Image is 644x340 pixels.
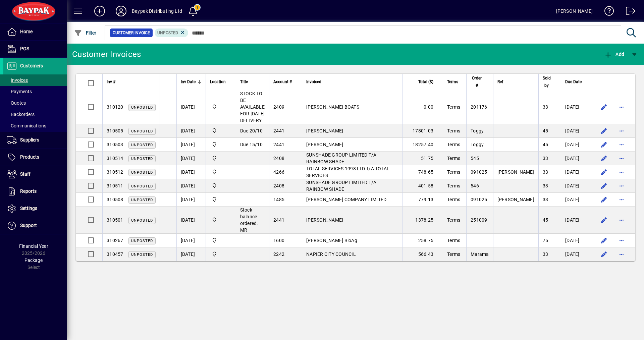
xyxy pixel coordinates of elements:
div: Account # [273,78,298,86]
span: 1485 [273,197,284,202]
td: [DATE] [561,179,592,193]
a: Backorders [3,109,67,120]
span: Unposted [131,239,153,243]
span: 2408 [273,183,284,188]
span: Terms [447,156,460,161]
span: SUNSHADE GROUP LIMITED T/A RAINBOW SHADE [306,152,377,164]
span: Terms [447,128,460,133]
span: Add [604,52,624,57]
td: [DATE] [176,207,206,234]
span: Inv Date [181,78,196,86]
span: [PERSON_NAME] BOATS [306,104,359,110]
span: Terms [447,251,460,257]
span: 33 [543,169,548,175]
span: 545 [471,156,479,161]
button: Edit [599,215,609,225]
span: Customer Invoice [113,30,150,36]
span: 2441 [273,217,284,223]
span: [PERSON_NAME] [306,142,343,147]
div: Due Date [565,78,588,86]
span: Ref [497,78,503,86]
button: More options [616,180,627,191]
span: Invoices [7,77,28,83]
td: [DATE] [561,165,592,179]
span: SUNSHADE GROUP LIMITED T/A RAINBOW SHADE [306,180,377,192]
span: 45 [543,142,548,147]
span: 4266 [273,169,284,175]
span: Suppliers [20,137,39,143]
a: Home [3,23,67,40]
td: [DATE] [561,193,592,207]
span: 310514 [107,156,123,161]
span: Stock balance ordered. MR [240,207,258,233]
span: Terms [447,217,460,223]
button: More options [616,125,627,136]
a: Reports [3,183,67,200]
span: Unposted [131,218,153,223]
div: Inv Date [181,78,202,86]
span: Unposted [131,198,153,202]
span: Baypak - Onekawa [210,141,232,148]
button: Edit [599,194,609,205]
td: [DATE] [176,179,206,193]
button: Add [89,5,110,17]
td: [DATE] [176,234,206,247]
span: Terms [447,169,460,175]
span: Location [210,78,226,86]
span: 2409 [273,104,284,110]
span: Home [20,29,33,34]
span: Due 15/10 [240,142,263,147]
span: Customers [20,63,43,68]
td: [DATE] [176,193,206,207]
button: More options [616,215,627,225]
a: Quotes [3,97,67,109]
span: 310511 [107,183,123,188]
span: Account # [273,78,292,86]
span: NAPIER CITY COUNCIL [306,251,356,257]
span: Terms [447,104,460,110]
span: POS [20,46,29,51]
td: 1378.25 [402,207,443,234]
span: Baypak - Onekawa [210,237,232,244]
button: More options [616,167,627,177]
div: Sold by [543,74,557,89]
td: [DATE] [176,138,206,152]
span: Unposted [131,143,153,147]
div: Location [210,78,232,86]
td: [DATE] [176,152,206,165]
div: Ref [497,78,534,86]
span: Terms [447,197,460,202]
td: [DATE] [561,152,592,165]
span: [PERSON_NAME] [497,197,534,202]
span: Toggy [471,128,484,133]
button: Add [602,48,626,60]
button: More options [616,249,627,260]
button: Edit [599,167,609,177]
span: Unposted [131,105,153,110]
span: 33 [543,104,548,110]
span: 546 [471,183,479,188]
span: 2408 [273,156,284,161]
td: 748.65 [402,165,443,179]
span: 33 [543,156,548,161]
button: Filter [72,27,98,39]
span: [PERSON_NAME] [306,217,343,223]
span: 45 [543,128,548,133]
span: Inv # [107,78,115,86]
td: 18257.40 [402,138,443,152]
span: [PERSON_NAME] [306,128,343,133]
span: 1600 [273,238,284,243]
button: Edit [599,180,609,191]
span: Baypak - Onekawa [210,155,232,162]
button: Edit [599,125,609,136]
span: Package [24,258,43,263]
span: 75 [543,238,548,243]
div: Title [240,78,265,86]
span: 091025 [471,169,487,175]
td: [DATE] [176,90,206,124]
span: Baypak - Onekawa [210,127,232,134]
button: Edit [599,153,609,164]
span: Baypak - Onekawa [210,168,232,176]
span: 33 [543,183,548,188]
button: Edit [599,139,609,150]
